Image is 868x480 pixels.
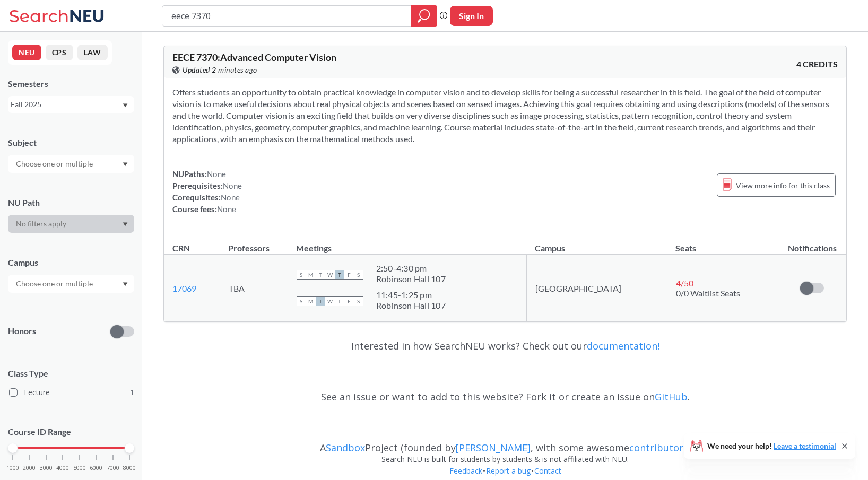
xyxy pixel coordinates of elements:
p: Honors [8,325,36,337]
span: F [344,296,354,306]
td: [GEOGRAPHIC_DATA] [526,255,667,322]
div: Interested in how SearchNEU works? Check out our [163,330,847,361]
span: 6000 [90,465,102,471]
a: [PERSON_NAME] [456,441,531,454]
span: 2000 [23,465,36,471]
span: None [207,169,226,179]
div: Dropdown arrow [8,215,134,233]
th: Seats [667,232,778,255]
div: magnifying glass [411,5,437,27]
span: 1 [130,387,134,398]
div: Fall 2025 [11,99,121,110]
div: Search NEU is built for students by students & is not affiliated with NEU. [163,453,847,465]
th: Campus [526,232,667,255]
a: GitHub [655,390,688,403]
a: Leave a testimonial [774,441,836,450]
div: Semesters [8,78,134,90]
span: T [335,270,344,280]
span: View more info for this class [736,179,830,192]
span: 7000 [107,465,119,471]
span: We need your help! [707,442,836,450]
span: T [316,296,325,306]
div: CRN [172,242,190,254]
div: 2:50 - 4:30 pm [376,263,446,274]
div: A Project (founded by , with some awesome ) [163,432,847,453]
span: S [297,270,306,280]
span: S [297,296,306,306]
span: M [306,270,316,280]
div: Dropdown arrow [8,155,134,173]
span: 4 / 50 [676,278,693,288]
span: S [354,296,363,306]
svg: Dropdown arrow [123,162,128,167]
th: Notifications [778,232,846,255]
div: NU Path [8,197,134,208]
span: 4000 [56,465,69,471]
span: 8000 [123,465,136,471]
a: contributors [629,441,688,454]
a: 17069 [172,283,196,293]
svg: Dropdown arrow [123,282,128,286]
input: Class, professor, course number, "phrase" [170,7,403,25]
a: documentation! [587,339,659,352]
span: T [335,296,344,306]
span: 5000 [73,465,86,471]
span: 4 CREDITS [796,58,838,70]
button: NEU [12,45,41,60]
th: Meetings [288,232,526,255]
div: Robinson Hall 107 [376,300,446,311]
div: Subject [8,137,134,149]
span: None [217,204,236,214]
span: W [325,296,335,306]
p: Course ID Range [8,426,134,438]
a: Feedback [449,466,483,476]
div: See an issue or want to add to this website? Fork it or create an issue on . [163,381,847,412]
svg: Dropdown arrow [123,222,128,226]
span: 3000 [40,465,53,471]
span: F [344,270,354,280]
span: 1000 [6,465,19,471]
section: Offers students an opportunity to obtain practical knowledge in computer vision and to develop sk... [172,86,838,145]
button: CPS [46,45,73,60]
div: 11:45 - 1:25 pm [376,290,446,300]
span: S [354,270,363,280]
span: Updated 2 minutes ago [183,64,257,76]
svg: magnifying glass [418,8,430,23]
span: W [325,270,335,280]
div: Fall 2025Dropdown arrow [8,96,134,113]
span: EECE 7370 : Advanced Computer Vision [172,51,336,63]
div: Dropdown arrow [8,275,134,293]
span: None [223,181,242,190]
span: T [316,270,325,280]
a: Contact [534,466,562,476]
td: TBA [220,255,288,322]
div: NUPaths: Prerequisites: Corequisites: Course fees: [172,168,242,215]
span: M [306,296,316,306]
a: Sandbox [326,441,365,454]
div: Campus [8,257,134,268]
label: Lecture [9,386,134,399]
button: LAW [77,45,108,60]
input: Choose one or multiple [11,277,100,290]
div: Robinson Hall 107 [376,274,446,284]
th: Professors [220,232,288,255]
svg: Dropdown arrow [123,103,128,108]
button: Sign In [450,6,493,26]
a: Report a bug [485,466,531,476]
span: Class Type [8,368,134,379]
span: 0/0 Waitlist Seats [676,288,740,298]
span: None [221,193,240,202]
input: Choose one or multiple [11,158,100,170]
